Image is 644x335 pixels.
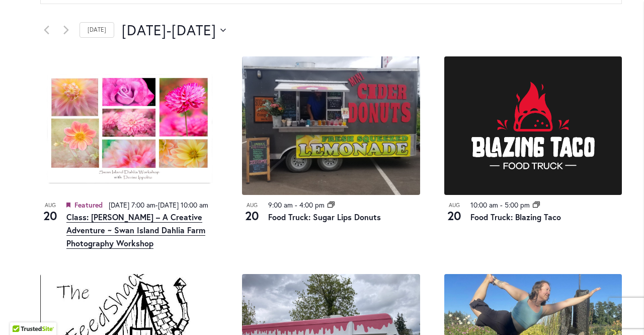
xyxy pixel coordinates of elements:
[242,201,262,210] span: Aug
[40,56,218,195] img: Class: Denise Ippolito
[444,201,464,210] span: Aug
[66,212,205,249] a: Class: [PERSON_NAME] – A Creative Adventure ~ Swan Island Dahlia Farm Photography Workshop
[66,199,70,211] em: Featured
[242,207,262,224] span: 20
[158,200,208,210] span: [DATE] 10:00 am
[470,212,561,222] a: Food Truck: Blazing Taco
[167,20,172,40] span: -
[79,22,114,38] a: Click to select today's date
[109,200,155,210] span: [DATE] 7:00 am
[40,201,60,210] span: Aug
[444,56,622,195] img: Blazing Taco Food Truck
[60,24,72,36] a: Next Events
[444,207,464,224] span: 20
[505,200,530,210] time: 5:00 pm
[268,200,293,210] time: 9:00 am
[66,199,218,211] div: -
[470,200,498,210] time: 10:00 am
[172,20,216,40] span: [DATE]
[74,200,103,210] span: Featured
[122,20,167,40] span: [DATE]
[299,200,325,210] time: 4:00 pm
[40,24,52,36] a: Previous Events
[295,200,297,210] span: -
[500,200,503,210] span: -
[242,56,420,195] img: Food Truck: Sugar Lips Apple Cider Donuts
[8,299,36,327] iframe: Launch Accessibility Center
[40,207,60,224] span: 20
[268,212,381,222] a: Food Truck: Sugar Lips Donuts
[122,20,226,40] button: Click to toggle datepicker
